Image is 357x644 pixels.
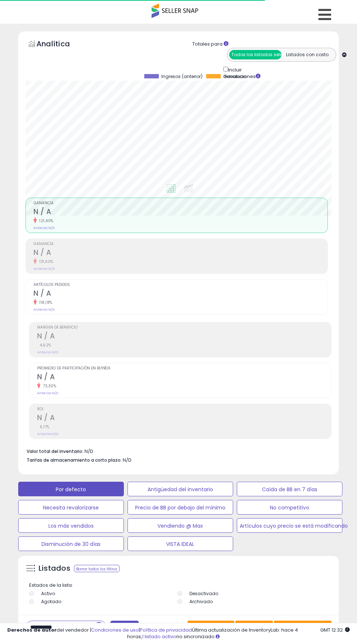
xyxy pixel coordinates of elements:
font: Anterior: [34,226,48,230]
font: Ingresos (anterior) [161,73,203,79]
font: Anterior: [37,432,52,436]
font: N/D [85,448,93,455]
font: N / A [34,288,51,298]
font: Los más vendidos [48,522,94,529]
font: Activo [41,590,55,597]
button: Filtros [110,621,139,633]
button: Precio de BB por debajo del mínimo [127,500,233,515]
font: N/D [52,391,58,395]
font: Anterior: [34,267,48,271]
font: Por defecto [56,486,86,493]
font: Anterior: [37,391,52,395]
button: Caída de BB en 7 días [237,482,342,496]
button: Necesita revalorizarse [18,500,124,515]
font: N/D [48,226,55,230]
font: Desactivado [189,590,218,597]
font: Disminución de 30 días [42,540,101,548]
font: Listados [39,563,70,573]
font: 121,40% [39,218,54,224]
font: Archivado [189,598,213,605]
font: Última actualización de InventoryLab: hace 4 horas, [127,626,298,640]
font: 118,18% [39,300,52,305]
button: Los más vendidos [18,518,124,533]
button: Disminución de 30 días [18,536,124,551]
button: Vendiendo @ Max [127,518,233,533]
font: 131,60% [39,259,54,264]
font: N/D [52,350,58,354]
font: N / A [37,331,55,341]
button: VISTA IDEAL [127,536,233,551]
font: 4,62% [40,342,51,348]
font: Valor total del inventario: [27,448,83,454]
button: Columnas [235,621,273,633]
a: 1 listado activo [142,633,176,640]
font: ROI [37,406,43,412]
font: N / A [37,372,55,382]
font: Artículos cuyo precio se está modificando [240,522,348,529]
font: Agotado [41,598,61,605]
font: Anterior: [34,307,48,312]
button: Antigüedad del inventario [127,482,233,496]
span: 2025-08-14 04:09 GMT [320,626,350,633]
font: N/D [48,267,55,271]
a: Condiciones de uso [91,626,139,633]
font: Analítica [36,39,70,49]
font: N/D [48,307,55,312]
font: | [139,626,140,633]
font: GMT 12:32 [320,626,343,633]
font: Borrar todos los filtros [76,566,117,571]
font: VISTA IDEAL [166,540,194,548]
font: Anterior: [37,350,52,354]
font: Margen de beneficio [37,325,78,330]
font: Necesita revalorizarse [43,504,99,511]
a: Política de privacidad [140,626,192,633]
font: 73,30% [43,383,56,389]
font: Ganancia [34,241,54,247]
font: N / A [34,207,51,217]
button: Comportamiento [274,621,331,634]
font: Derechos de autor [7,626,56,633]
button: Guardar vista [188,621,234,634]
font: Ganancia [223,73,247,79]
font: Antigüedad del inventario [148,486,213,493]
font: no sincronizado. [176,633,216,640]
font: Tarifas de almacenamiento a corto plazo: [27,457,122,463]
font: 6,17% [40,424,50,430]
font: N/D [123,457,132,463]
font: N/D [52,432,58,436]
font: Ganancia [34,200,54,206]
font: Precio de BB por debajo del mínimo [135,504,225,511]
button: No competitivo [237,500,342,515]
button: Por defecto [18,482,124,496]
button: Artículos cuyo precio se está modificando [237,518,342,533]
font: N / A [34,248,51,257]
font: Artículos pedidos [34,282,70,287]
font: No competitivo [270,504,309,511]
font: Promedio de participación en Buybox [37,365,110,371]
font: N / A [37,413,55,423]
font: Totales para [192,40,223,47]
font: Estados de la lista: [29,582,73,589]
font: Caída de BB en 7 días [262,486,317,493]
font: Vendiendo @ Max [157,522,203,529]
